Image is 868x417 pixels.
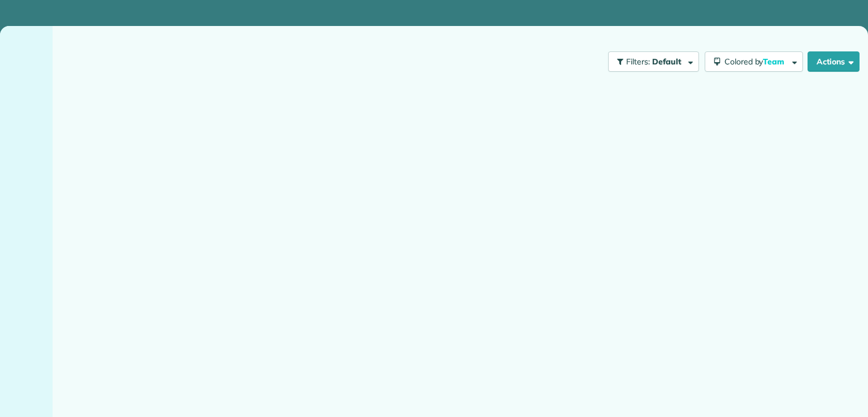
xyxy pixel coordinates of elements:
[608,51,699,72] button: Filters: Default
[652,57,682,67] span: Default
[705,51,803,72] button: Colored byTeam
[763,57,786,67] span: Team
[602,51,699,72] a: Filters: Default
[724,57,788,67] span: Colored by
[808,51,860,72] button: Actions
[626,57,650,67] span: Filters:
